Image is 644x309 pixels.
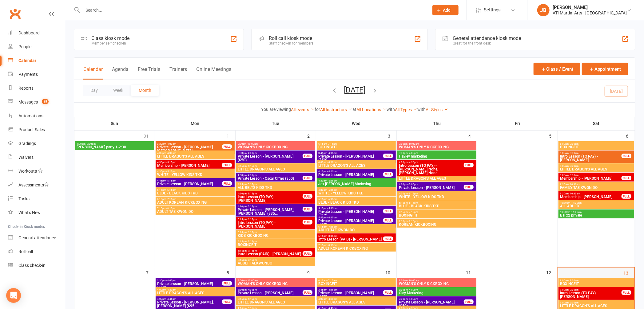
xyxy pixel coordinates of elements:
[466,267,477,277] div: 11
[453,41,521,45] div: Great for the front desk
[399,213,475,217] span: BOXINGFIT
[318,201,395,204] span: BLUE - BLACK KIDS TKD
[327,152,337,154] span: - 4:15pm
[327,143,337,145] span: - 7:15am
[261,107,291,112] strong: You are viewing
[237,249,303,252] span: 6:15pm
[227,131,235,141] div: 1
[6,288,21,303] div: Open Intercom Messenger
[157,173,233,177] span: WHITE - YELLOW KIDS TKD
[344,86,365,94] button: [DATE]
[318,164,395,167] span: LITTLE DRAGON'S ALL AGES
[464,185,474,190] div: FULL
[166,179,176,182] span: - 5:15pm
[247,183,257,186] span: - 5:15pm
[246,143,258,145] span: - 10:00am
[91,35,129,41] div: Class kiosk mode
[387,107,395,112] strong: with
[8,109,65,123] a: Automations
[408,152,418,154] span: - 4:00pm
[8,81,65,95] a: Reports
[399,152,475,154] span: 3:30pm
[407,143,419,145] span: - 10:00am
[318,154,384,162] span: Private Lesson - [PERSON_NAME] ($50)
[399,161,464,164] span: 4:00pm
[237,240,314,243] span: 6:15pm
[318,237,384,241] span: Intro Lesson (PAID) - [PERSON_NAME]
[247,152,257,154] span: - 4:00pm
[560,174,622,177] span: 9:00am
[237,145,314,149] span: WOMAN'S ONLY KICKBOXING
[18,249,33,254] div: Roll call
[237,234,314,237] span: KIDS KICKBOXING
[318,145,395,149] span: BOXINGFIT
[236,117,316,130] th: Tue
[166,279,176,282] span: - 4:00pm
[560,183,633,186] span: 9:30am
[327,216,337,219] span: - 6:15pm
[464,163,474,167] div: FULL
[157,154,233,158] span: LITTLE DRAGON'S ALL AGES
[303,207,312,212] div: FULL
[560,192,622,195] span: 9:30am
[560,213,633,217] span: Bai x2 privale
[157,170,233,173] span: 4:30pm
[18,235,56,240] div: General attendance
[407,279,419,282] span: - 10:00am
[327,189,337,191] span: - 5:15pm
[399,192,475,195] span: 4:30pm
[560,211,633,213] span: 10:30am
[560,282,633,286] span: BOXINGFIT
[247,174,257,177] span: - 4:30pm
[91,41,129,45] div: Member self check-in
[237,192,303,195] span: 4:30pm
[222,281,232,286] div: FULL
[237,152,303,154] span: 3:30pm
[569,183,580,186] span: - 10:30am
[385,267,396,277] div: 10
[560,152,622,154] span: 9:00am
[553,10,627,16] div: ATI Martial Arts - [GEOGRAPHIC_DATA]
[534,63,580,75] button: Class / Event
[237,261,314,265] span: ADULT TAEKWONDO
[303,251,312,256] div: FULL
[426,107,448,112] a: All Styles
[318,291,384,299] span: Private Lesson - [PERSON_NAME] ($50)
[247,240,257,243] span: - 7:15pm
[318,173,384,177] span: Private Lesson - [PERSON_NAME]
[247,231,257,234] span: - 6:15pm
[269,41,313,45] div: Staff check-in for members
[408,211,418,213] span: - 7:15pm
[399,143,475,145] span: 9:00am
[157,145,222,153] span: Private Lesson - [PERSON_NAME][GEOGRAPHIC_DATA]
[18,210,41,215] div: What's New
[560,288,622,291] span: 9:00am
[318,198,395,201] span: 5:15pm
[157,164,222,167] span: Membership - [PERSON_NAME]
[144,131,155,141] div: 31
[237,143,314,145] span: 9:00am
[18,72,38,77] div: Payments
[18,58,36,63] div: Calendar
[560,145,633,149] span: BOXINGFIT
[247,298,257,300] span: - 4:15pm
[356,107,387,112] a: All Locations
[388,131,396,141] div: 3
[237,288,303,291] span: 3:30pm
[157,152,233,154] span: 4:00pm
[626,131,635,141] div: 6
[560,291,622,299] span: Intro Lesson (TO PAY) - [PERSON_NAME]
[166,198,176,201] span: - 7:15pm
[8,151,65,164] a: Waivers
[569,288,578,291] span: - 9:30am
[7,6,23,22] a: Clubworx
[8,259,65,272] a: Class kiosk mode
[157,298,222,300] span: 4:00pm
[318,219,384,226] span: Private Lesson - [PERSON_NAME] ($50)
[316,117,397,130] th: Wed
[237,167,314,171] span: LITTLE DRAGON'S ALL AGES
[85,143,96,145] span: - 2:30pm
[560,195,622,199] span: Membership - [PERSON_NAME]
[157,207,233,210] span: 7:15pm
[8,192,65,206] a: Tasks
